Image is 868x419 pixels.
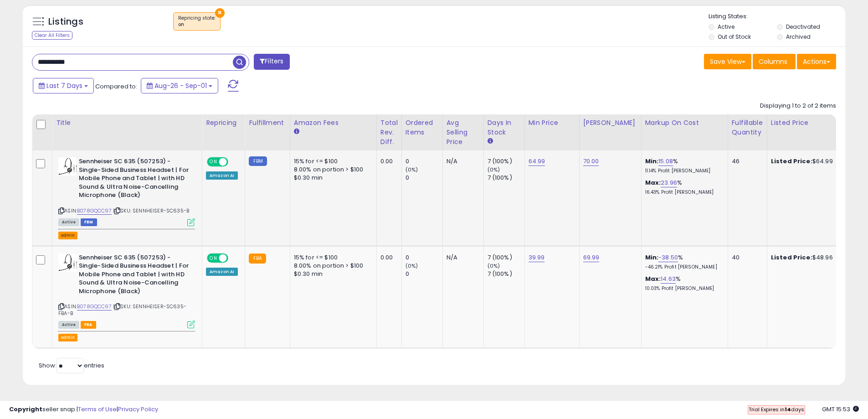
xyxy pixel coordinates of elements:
span: FBA [81,321,96,329]
div: Listed Price [771,118,850,128]
div: Repricing [206,118,241,128]
button: Columns [753,54,796,69]
p: 11.14% Profit [PERSON_NAME] [645,168,721,174]
a: Privacy Policy [118,405,158,414]
div: 0.00 [380,157,395,166]
img: 41kSy3usZ6L._SL40_.jpg [58,253,77,272]
img: 41kSy3usZ6L._SL40_.jpg [58,157,77,176]
div: 7 (100%) [488,174,524,182]
span: | SKU: SENNHEISER-SC635-B [113,207,189,214]
div: N/A [447,157,477,166]
label: Deactivated [786,23,820,31]
div: Amazon Fees [294,118,373,128]
div: % [645,157,721,174]
div: 15% for <= $100 [294,157,370,166]
a: 69.99 [583,253,600,262]
p: Listing States: [709,12,845,21]
div: 0.00 [380,253,395,262]
small: (0%) [488,262,500,269]
div: Ordered Items [406,118,439,137]
p: 10.03% Profit [PERSON_NAME] [645,285,721,292]
a: -38.50 [658,253,678,262]
div: Fulfillable Quantity [732,118,763,137]
span: Last 7 Days [46,81,82,90]
button: admin [58,232,77,239]
div: 0 [406,174,442,182]
a: 14.63 [661,274,676,284]
div: Avg Selling Price [447,118,480,147]
span: 2025-09-9 15:53 GMT [822,405,859,414]
span: ON [208,158,219,166]
b: Sennheiser SC 635 (507253) - Single-Sided Business Headset | For Mobile Phone and Tablet | with H... [79,157,190,202]
div: 7 (100%) [488,253,524,262]
div: % [645,179,721,196]
div: Clear All Filters [32,31,72,40]
span: All listings currently available for purchase on Amazon [58,321,79,329]
div: % [645,275,721,292]
span: FBM [81,218,97,226]
div: Total Rev. Diff. [380,118,398,147]
b: Listed Price: [771,253,812,262]
span: Columns [759,57,787,66]
div: on [178,21,216,28]
div: 0 [406,253,442,262]
small: Days In Stock. [488,137,493,145]
small: FBA [249,253,266,264]
div: $48.96 [771,253,847,262]
a: 39.99 [529,253,545,262]
label: Active [718,23,734,31]
div: Markup on Cost [645,118,724,128]
span: ON [208,254,219,262]
div: $0.30 min [294,270,370,278]
b: Max: [645,274,661,283]
p: -46.21% Profit [PERSON_NAME] [645,264,721,270]
div: N/A [447,253,477,262]
span: Repricing state : [178,15,216,28]
div: $64.99 [771,157,847,166]
span: Trial Expires in days [749,406,804,413]
button: Filters [254,54,289,70]
div: 0 [406,157,442,166]
a: Terms of Use [78,405,117,414]
b: Min: [645,253,659,262]
div: [PERSON_NAME] [583,118,637,128]
small: (0%) [406,166,418,173]
button: × [215,8,225,18]
b: Listed Price: [771,157,812,166]
div: 7 (100%) [488,270,524,278]
div: Amazon AI [206,268,238,276]
a: 64.99 [529,157,545,166]
b: Sennheiser SC 635 (507253) - Single-Sided Business Headset | For Mobile Phone and Tablet | with H... [79,253,190,298]
span: OFF [227,158,241,166]
div: Min Price [529,118,575,128]
b: Max: [645,178,661,187]
a: B078GQCC97 [77,303,112,310]
div: Fulfillment [249,118,286,128]
div: ASIN: [58,157,195,225]
button: Save View [704,54,751,69]
div: 0 [406,270,442,278]
span: Aug-26 - Sep-01 [154,81,207,90]
h5: Listings [48,16,83,28]
button: Last 7 Days [33,78,94,93]
div: Amazon AI [206,171,238,180]
button: admin [58,334,77,341]
div: seller snap | | [9,405,158,414]
div: Days In Stock [488,118,521,137]
div: Displaying 1 to 2 of 2 items [760,102,836,110]
label: Out of Stock [718,33,751,41]
div: ASIN: [58,253,195,328]
button: Aug-26 - Sep-01 [141,78,218,93]
div: 46 [732,157,760,166]
span: All listings currently available for purchase on Amazon [58,218,79,226]
b: Min: [645,157,659,166]
span: Show: entries [39,361,104,370]
p: 16.43% Profit [PERSON_NAME] [645,189,721,196]
div: 7 (100%) [488,157,524,166]
div: 15% for <= $100 [294,253,370,262]
span: Compared to: [95,82,137,91]
th: The percentage added to the cost of goods (COGS) that forms the calculator for Min & Max prices. [641,114,728,150]
strong: Copyright [9,405,42,414]
div: % [645,253,721,270]
div: $0.30 min [294,174,370,182]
